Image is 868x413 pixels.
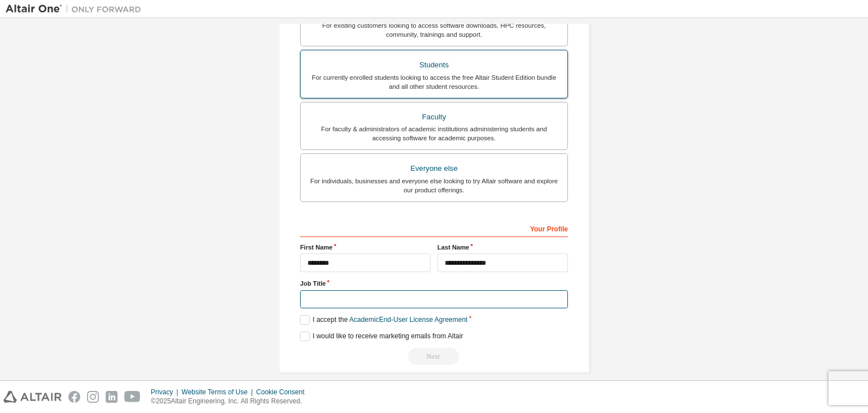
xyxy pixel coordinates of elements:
div: Privacy [151,388,181,397]
div: Everyone else [307,161,561,177]
a: Academic End-User License Agreement [349,316,467,324]
p: © 2025 Altair Engineering, Inc. All Rights Reserved. [151,397,311,406]
img: linkedin.svg [106,391,118,403]
div: Your Profile [300,219,568,237]
img: facebook.svg [68,391,80,403]
label: Job Title [300,279,568,288]
div: For existing customers looking to access software downloads, HPC resources, community, trainings ... [307,21,561,39]
div: For faculty & administrators of academic institutions administering students and accessing softwa... [307,124,561,143]
img: youtube.svg [124,391,141,403]
label: I accept the [300,315,467,325]
div: For currently enrolled students looking to access the free Altair Student Edition bundle and all ... [307,73,561,91]
div: For individuals, businesses and everyone else looking to try Altair software and explore our prod... [307,177,561,195]
img: Altair One [6,3,147,15]
div: Cookie Consent [256,388,311,397]
img: instagram.svg [87,391,99,403]
div: Read and acccept EULA to continue [300,348,568,365]
label: First Name [300,243,431,252]
div: Website Terms of Use [181,388,256,397]
div: Faculty [307,109,561,125]
img: altair_logo.svg [3,391,62,403]
div: Students [307,57,561,73]
label: Last Name [437,243,568,252]
label: I would like to receive marketing emails from Altair [300,332,463,341]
